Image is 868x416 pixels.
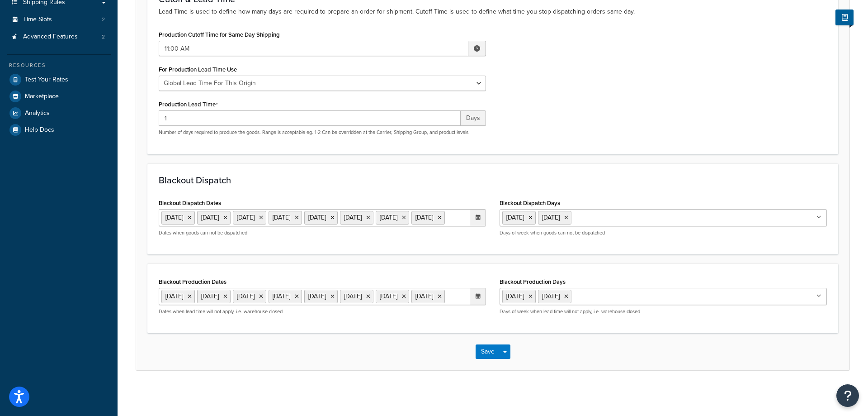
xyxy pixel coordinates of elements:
li: [DATE] [233,211,266,225]
li: [DATE] [304,290,338,303]
a: Advanced Features2 [7,29,111,45]
li: [DATE] [197,211,231,225]
label: For Production Lead Time Use [159,66,237,73]
li: [DATE] [340,211,373,225]
label: Production Lead Time [159,101,218,108]
span: Days [461,110,486,126]
span: Marketplace [25,93,59,100]
li: Time Slots [7,11,111,28]
p: Days of week when lead time will not apply, i.e. warehouse closed [500,308,827,315]
li: [DATE] [161,290,195,303]
button: Show Help Docs [835,10,854,25]
p: Days of week when goods can not be dispatched [500,230,827,236]
span: Time Slots [23,16,52,24]
button: Open Resource Center [836,384,859,407]
li: [DATE] [376,290,409,303]
li: [DATE] [197,290,231,303]
p: Dates when lead time will not apply, i.e. warehouse closed [159,308,486,315]
a: Time Slots2 [7,11,111,28]
p: Number of days required to produce the goods. Range is acceptable eg. 1-2 Can be overridden at th... [159,129,486,136]
a: Marketplace [7,88,111,105]
label: Blackout Dispatch Dates [159,200,221,206]
li: [DATE] [233,290,266,303]
label: Blackout Production Days [500,278,566,285]
li: [DATE] [161,211,195,225]
li: [DATE] [269,211,302,225]
a: Analytics [7,105,111,121]
a: Test Your Rates [7,72,111,88]
li: [DATE] [411,290,445,303]
li: [DATE] [340,290,373,303]
span: Test Your Rates [25,76,68,84]
span: [DATE] [506,292,524,301]
label: Production Cutoff Time for Same Day Shipping [159,31,280,38]
h3: Blackout Dispatch [159,175,827,185]
li: Advanced Features [7,29,111,45]
p: Lead Time is used to define how many days are required to prepare an order for shipment. Cutoff T... [159,7,827,17]
li: [DATE] [411,211,445,225]
label: Blackout Production Dates [159,278,226,285]
span: Advanced Features [23,33,78,41]
span: 2 [102,16,105,24]
span: 2 [102,33,105,41]
div: Resources [7,62,111,69]
span: [DATE] [506,213,524,222]
li: [DATE] [269,290,302,303]
label: Blackout Dispatch Days [500,200,560,206]
span: [DATE] [542,292,560,301]
li: [DATE] [376,211,409,225]
button: Save [476,344,500,359]
span: Analytics [25,110,50,117]
p: Dates when goods can not be dispatched [159,230,486,236]
a: Help Docs [7,122,111,138]
span: [DATE] [542,213,560,222]
span: Help Docs [25,126,54,134]
li: [DATE] [304,211,338,225]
